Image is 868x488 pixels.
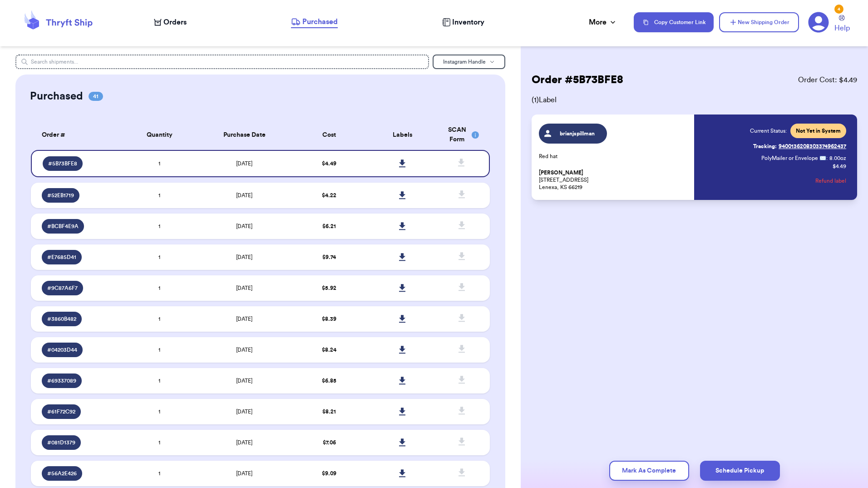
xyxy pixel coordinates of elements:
h2: Order # 5B73BFE8 [532,73,623,87]
span: Current Status: [750,127,787,134]
span: # 081D1379 [47,439,75,446]
span: [DATE] [236,316,252,322]
th: Quantity [123,120,196,150]
span: # 9C87A6F7 [47,284,78,292]
span: $ 4.49 [322,161,336,166]
span: [PERSON_NAME] [539,169,583,176]
span: 1 [158,224,160,229]
button: Schedule Pickup [700,461,780,481]
button: New Shipping Order [719,12,799,32]
span: Tracking: [753,143,777,150]
span: Order Cost: $ 4.49 [798,75,857,85]
span: [DATE] [236,347,252,353]
a: Orders [154,17,187,28]
span: [DATE] [236,254,252,260]
h2: Purchased [30,89,83,104]
button: Copy Customer Link [634,12,714,32]
button: Instagram Handle [433,55,505,69]
th: Labels [366,120,439,150]
span: # 56A2E426 [47,470,77,477]
span: Not Yet in System [796,127,841,134]
span: # 5B73BFE8 [48,160,77,167]
span: # 69337089 [47,377,76,384]
span: 1 [158,471,160,476]
span: Instagram Handle [443,59,486,65]
div: More [589,17,617,28]
span: PolyMailer or Envelope ✉️ [761,155,826,161]
span: 1 [158,347,160,353]
button: Mark As Complete [609,461,689,481]
div: 4 [834,5,843,14]
span: 8.00 oz [829,154,846,162]
span: 1 [158,378,160,383]
span: $ 5.92 [322,285,336,291]
span: 41 [89,92,103,101]
span: 1 [158,316,160,322]
span: 1 [158,161,160,166]
p: Red hat [539,153,689,160]
span: # 61F72C92 [47,408,75,415]
span: 1 [158,440,160,445]
span: $ 9.09 [322,471,336,476]
span: 1 [158,193,160,198]
span: $ 7.06 [323,440,336,445]
span: 1 [158,254,160,260]
span: $ 4.22 [322,193,336,198]
span: [DATE] [236,285,252,291]
p: [STREET_ADDRESS] Lenexa, KS 66219 [539,169,689,191]
span: # 04203D44 [47,346,77,354]
span: # 3860B482 [47,315,76,323]
input: Search shipments... [15,55,429,69]
a: Help [834,15,850,34]
span: $ 6.85 [322,378,336,383]
span: [DATE] [236,193,252,198]
span: # BCBF4E9A [47,223,79,230]
span: [DATE] [236,440,252,445]
a: Purchased [291,16,338,28]
th: Purchase Date [196,120,292,150]
span: Help [834,23,850,34]
span: # E7685D41 [47,254,76,261]
span: $ 9.74 [322,254,336,260]
span: [DATE] [236,161,252,166]
span: $ 8.21 [322,409,336,414]
p: $ 4.49 [833,163,846,170]
span: # 52EB1719 [47,192,74,199]
a: Tracking:9400136208303374962437 [753,139,846,154]
a: 4 [808,12,829,33]
span: : [826,154,828,162]
th: Order # [31,120,123,150]
span: Inventory [452,17,484,28]
span: 1 [158,285,160,291]
button: Refund label [815,171,846,191]
span: $ 6.21 [322,224,336,229]
span: [DATE] [236,378,252,383]
span: 1 [158,409,160,414]
th: Cost [292,120,366,150]
span: brianjspillman [556,130,599,137]
span: Purchased [302,16,338,27]
span: [DATE] [236,471,252,476]
span: $ 8.39 [322,316,336,322]
span: ( 1 ) Label [532,95,857,105]
span: [DATE] [236,409,252,414]
span: [DATE] [236,224,252,229]
span: $ 8.24 [322,347,336,353]
div: SCAN Form [445,125,479,144]
a: Inventory [442,17,484,28]
span: Orders [163,17,187,28]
